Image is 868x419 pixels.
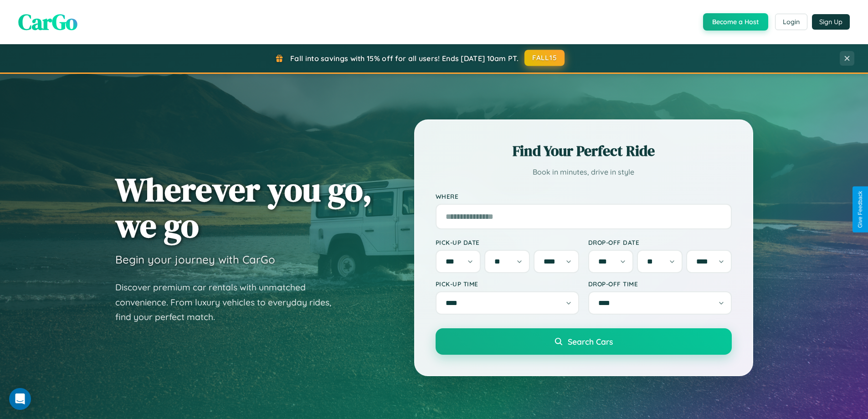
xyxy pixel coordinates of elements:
button: Search Cars [436,328,732,355]
span: CarGo [18,7,77,37]
div: Open Intercom Messenger [9,388,31,410]
label: Pick-up Time [436,280,579,288]
span: Search Cars [568,336,613,347]
button: FALL15 [524,50,565,66]
label: Where [436,192,732,200]
h1: Wherever you go, we go [115,171,372,243]
button: Sign Up [812,14,850,30]
p: Discover premium car rentals with unmatched convenience. From luxury vehicles to everyday rides, ... [115,280,343,325]
h3: Begin your journey with CarGo [115,253,275,266]
div: Give Feedback [857,191,863,228]
label: Pick-up Date [436,238,579,246]
span: Fall into savings with 15% off for all users! Ends [DATE] 10am PT. [290,54,519,63]
p: Book in minutes, drive in style [436,166,732,179]
button: Become a Host [703,13,768,31]
label: Drop-off Date [588,238,732,246]
label: Drop-off Time [588,280,732,288]
button: Login [775,14,807,30]
h2: Find Your Perfect Ride [436,141,732,161]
